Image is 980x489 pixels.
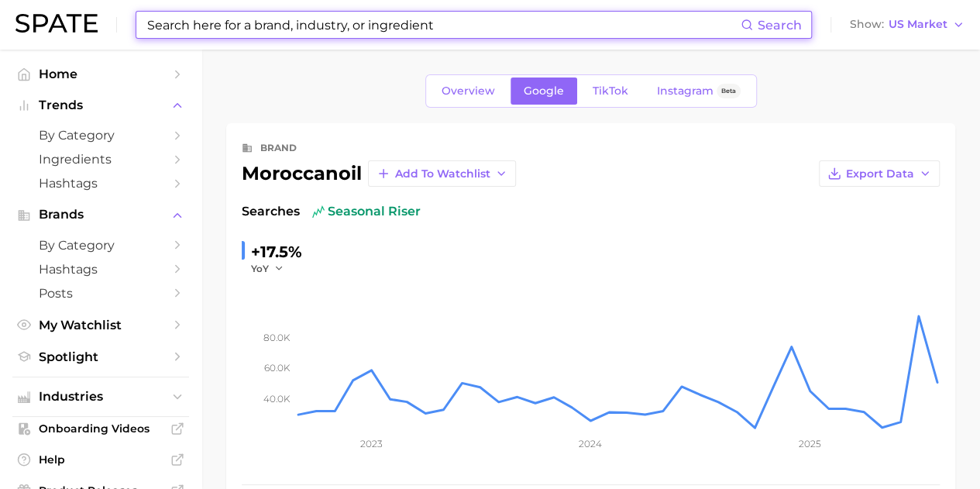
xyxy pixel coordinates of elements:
span: My Watchlist [39,318,163,332]
span: TikTok [593,84,628,98]
a: Overview [428,77,508,105]
button: Add to Watchlist [368,160,516,187]
a: Spotlight [12,345,189,369]
span: Hashtags [39,176,163,191]
span: US Market [889,20,947,29]
button: YoY [251,262,284,275]
tspan: 40.0k [263,393,291,405]
span: Onboarding Videos [39,422,163,436]
span: Export Data [846,167,914,181]
a: Hashtags [12,257,189,281]
span: Ingredients [39,152,163,167]
span: Searches [242,202,300,221]
span: seasonal riser [312,202,421,221]
span: Show [850,20,884,29]
button: Trends [12,94,189,117]
span: Search [758,18,802,33]
span: by Category [39,128,163,143]
a: My Watchlist [12,313,189,337]
span: Help [39,453,163,467]
a: Onboarding Videos [12,417,189,440]
span: Industries [39,390,163,404]
tspan: 2025 [799,438,821,449]
a: by Category [12,123,189,147]
span: Posts [39,286,163,301]
span: Hashtags [39,262,163,277]
a: Help [12,448,189,471]
span: Spotlight [39,350,163,364]
tspan: 60.0k [264,362,291,374]
span: Add to Watchlist [395,167,490,181]
div: +17.5% [251,239,302,264]
tspan: 2023 [360,438,383,449]
span: Home [39,67,163,81]
img: SPATE [15,14,98,33]
div: brand [260,139,297,157]
span: Beta [721,84,736,98]
div: moroccanoil [242,164,362,183]
tspan: 2024 [579,438,602,449]
a: Google [511,77,577,105]
button: ShowUS Market [846,15,968,35]
span: Google [524,84,564,98]
span: Overview [442,84,495,98]
span: Instagram [657,84,714,98]
input: Search here for a brand, industry, or ingredient [146,12,741,38]
a: Ingredients [12,147,189,171]
a: by Category [12,233,189,257]
span: YoY [251,262,269,275]
button: Brands [12,203,189,226]
span: Brands [39,208,163,222]
img: seasonal riser [312,205,325,218]
a: TikTok [579,77,641,105]
tspan: 80.0k [263,331,291,343]
a: Posts [12,281,189,305]
a: InstagramBeta [644,77,754,105]
button: Export Data [819,160,940,187]
button: Industries [12,385,189,408]
span: by Category [39,238,163,253]
a: Home [12,62,189,86]
a: Hashtags [12,171,189,195]
span: Trends [39,98,163,112]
